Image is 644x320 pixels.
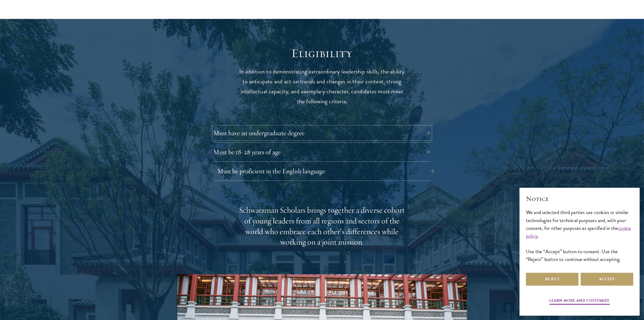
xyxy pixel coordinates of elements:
[550,297,610,306] button: Learn more and customize
[214,127,431,139] button: Must have an undergraduate degree
[218,165,435,178] button: Must be proficient in the English language
[526,208,633,263] div: We and selected third parties use cookies or similar technologies for technical purposes and, wit...
[526,194,633,203] h2: Notice
[581,273,633,286] button: Accept
[526,273,579,286] button: Reject
[239,205,405,248] div: Schwarzman Scholars brings together a diverse cohort of young leaders from all regions and sector...
[239,67,405,106] p: In addition to demonstrating extraordinary leadership skills, the ability to anticipate and act o...
[239,46,405,61] h2: Eligibility
[214,146,431,159] button: Must be 18-28 years of age
[526,224,631,240] a: cookie policy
